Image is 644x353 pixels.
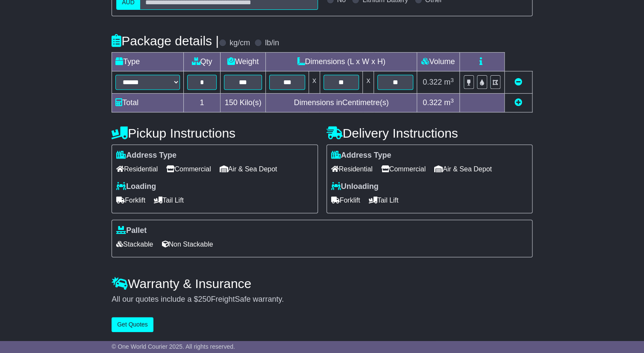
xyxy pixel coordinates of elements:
div: All our quotes include a $ FreightSafe warranty. [112,295,532,304]
td: Kilo(s) [220,94,265,112]
span: Residential [331,162,373,176]
label: Loading [116,182,156,191]
span: m [444,98,454,107]
sup: 3 [450,97,454,104]
h4: Delivery Instructions [326,126,532,140]
span: Residential [116,162,158,176]
span: Tail Lift [369,194,399,207]
label: kg/cm [229,38,250,48]
span: Air & Sea Depot [434,162,492,176]
span: Non Stackable [162,238,213,251]
span: Tail Lift [154,194,184,207]
button: Get Quotes [112,317,153,332]
td: Dimensions in Centimetre(s) [266,94,417,112]
label: Pallet [116,226,147,235]
span: Forklift [331,194,360,207]
span: Forklift [116,194,145,207]
label: lb/in [265,38,279,48]
td: Type [112,53,184,71]
td: Weight [220,53,265,71]
span: 150 [225,98,238,107]
a: Add new item [515,98,522,107]
span: Air & Sea Depot [220,162,277,176]
h4: Warranty & Insurance [112,277,532,291]
h4: Pickup Instructions [112,126,318,140]
span: Stackable [116,238,153,251]
span: Commercial [166,162,211,176]
label: Unloading [331,182,379,191]
label: Address Type [331,151,391,160]
span: 0.322 [423,78,442,86]
span: 250 [198,295,211,303]
label: Address Type [116,151,176,160]
span: © One World Courier 2025. All rights reserved. [112,343,235,350]
span: Commercial [381,162,426,176]
span: m [444,78,454,86]
h4: Package details | [112,34,219,48]
a: Remove this item [515,78,522,86]
span: 0.322 [423,98,442,107]
td: x [363,71,374,94]
td: x [309,71,320,94]
sup: 3 [450,77,454,83]
td: Total [112,94,184,112]
td: Dimensions (L x W x H) [266,53,417,71]
td: Qty [183,53,220,71]
td: 1 [183,94,220,112]
td: Volume [417,53,459,71]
